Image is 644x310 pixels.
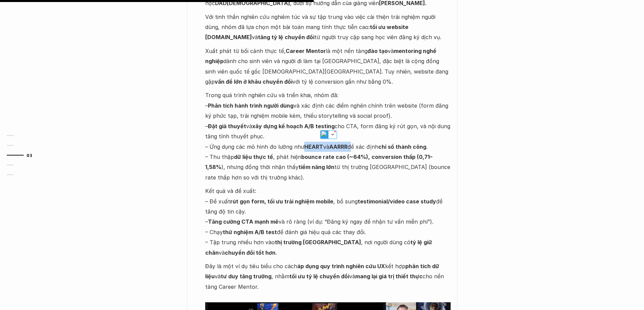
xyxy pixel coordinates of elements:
[205,46,451,87] p: Xuất phát từ bối cảnh thực tế, là một nền tảng và dành cho sinh viên và người đi làm tại [GEOGRAP...
[301,153,370,160] strong: bounce rate cao (~64%),
[208,218,279,225] strong: Tăng cường CTA mạnh mẽ
[205,12,451,43] p: Với tinh thần nghiên cứu nghiêm túc và sự tập trung vào việc cải thiện trải nghiệm người dùng, nh...
[205,261,451,302] p: Đây là một ví dụ tiêu biểu cho cách kết hợp và , nhằm và cho nền tảng Career Mentor.
[329,143,348,150] strong: AARRR
[304,143,323,150] strong: HEART
[208,102,293,109] strong: Phân tích hành trình người dùng
[252,123,335,130] strong: xây dựng kế hoạch A/B testing
[208,123,246,130] strong: Đặt giả thuyết
[286,48,326,54] strong: Career Mentor
[205,90,451,182] p: Trong quá trình nghiên cứu và triển khai, nhóm đã: – và xác định các điểm nghẽn chính trên websit...
[234,153,273,160] strong: dữ liệu thực tế
[355,273,423,280] strong: mang lại giá trị thiết thực
[223,229,277,235] strong: thử nghiệm A/B test
[358,198,436,205] strong: testimonial/video case study
[215,78,292,85] strong: vấn đề lớn ở khâu chuyển đổi
[7,151,39,159] a: 03
[367,48,388,54] strong: đào tạo
[221,273,271,280] strong: tư duy tăng trưởng
[27,152,32,157] strong: 03
[299,164,334,170] strong: tiềm năng lớn
[297,263,385,270] strong: áp dụng quy trình nghiên cứu UX
[275,239,361,246] strong: thị trường [GEOGRAPHIC_DATA]
[205,239,433,256] strong: tỷ lệ giữ chân
[289,273,349,280] strong: tối ưu tỷ lệ chuyển đổi
[378,143,426,150] strong: chỉ số thành công
[230,198,333,205] strong: rút gọn form, tối ưu trải nghiệm mobile
[258,34,314,40] strong: tăng tỷ lệ chuyển đổi
[205,186,451,258] p: Kết quả và đề xuất: – Đề xuất , bổ sung để tăng độ tin cậy. – và rõ ràng (ví dụ: “Đăng ký ngay để...
[225,249,276,256] strong: chuyển đổi tốt hơn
